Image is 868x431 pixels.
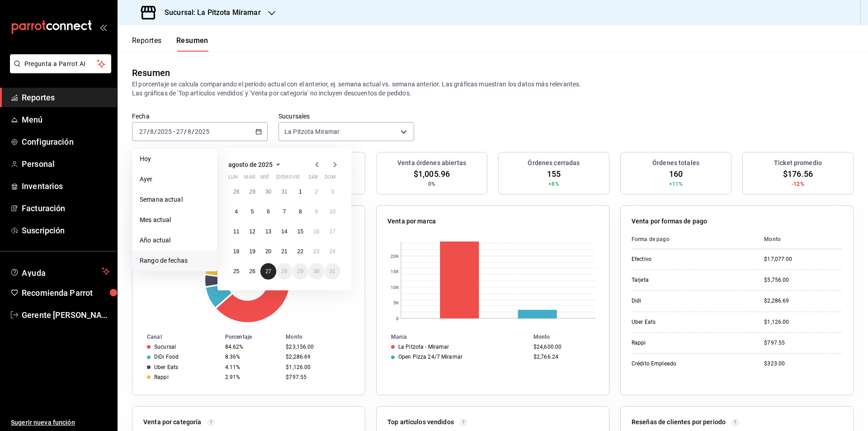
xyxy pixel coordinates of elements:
[325,184,340,200] button: 3 de agosto de 2025
[783,168,813,180] span: $176.56
[414,168,450,180] span: $1,005.96
[233,268,239,275] abbr: 25 de agosto de 2025
[284,127,340,136] span: La Pitzota Miramar
[313,228,319,235] abbr: 16 de agosto de 2025
[228,204,244,220] button: 4 de agosto de 2025
[396,316,399,321] text: 0
[249,189,255,195] abbr: 29 de julio de 2025
[632,318,722,326] div: Uber Eats
[24,59,97,69] span: Pregunta a Parrot AI
[330,208,335,215] abbr: 10 de agosto de 2025
[157,128,172,135] input: ----
[22,202,110,214] span: Facturación
[299,189,302,195] abbr: 1 de agosto de 2025
[764,318,842,326] div: $1,126.00
[632,417,726,427] p: Reseñas de clientes por periodo
[140,195,210,204] span: Semana actual
[228,159,283,170] button: agosto de 2025
[276,174,330,184] abbr: jueves
[774,158,822,168] h3: Ticket promedio
[315,208,318,215] abbr: 9 de agosto de 2025
[330,228,335,235] abbr: 17 de agosto de 2025
[22,114,110,126] span: Menú
[315,189,318,195] abbr: 2 de agosto de 2025
[244,223,260,240] button: 12 de agosto de 2025
[265,228,271,235] abbr: 13 de agosto de 2025
[233,189,239,195] abbr: 28 de julio de 2025
[267,208,270,215] abbr: 6 de agosto de 2025
[299,208,302,215] abbr: 8 de agosto de 2025
[132,36,208,52] div: navigation tabs
[251,208,254,215] abbr: 5 de agosto de 2025
[330,248,335,255] abbr: 24 de agosto de 2025
[325,243,340,260] button: 24 de agosto de 2025
[276,243,292,260] button: 21 de agosto de 2025
[377,332,530,342] th: Marca
[260,223,276,240] button: 13 de agosto de 2025
[276,263,292,279] button: 28 de agosto de 2025
[308,174,318,184] abbr: sábado
[530,332,609,342] th: Monto
[391,269,399,274] text: 15K
[397,158,466,168] h3: Venta órdenes abiertas
[154,374,169,380] div: Rappi
[297,228,303,235] abbr: 15 de agosto de 2025
[260,243,276,260] button: 20 de agosto de 2025
[249,248,255,255] abbr: 19 de agosto de 2025
[143,417,202,427] p: Venta por categoría
[228,161,273,168] span: agosto de 2025
[10,54,111,73] button: Pregunta a Parrot AI
[228,223,244,240] button: 11 de agosto de 2025
[260,184,276,200] button: 30 de julio de 2025
[764,276,842,284] div: $5,756.00
[281,268,287,275] abbr: 28 de agosto de 2025
[297,268,303,275] abbr: 29 de agosto de 2025
[192,128,194,135] span: /
[398,354,462,360] div: Open Pizza 24/7 Miramar
[132,332,222,342] th: Canal
[308,223,324,240] button: 16 de agosto de 2025
[398,344,449,350] div: La Pitzota - Miramar
[260,204,276,220] button: 6 de agosto de 2025
[757,230,842,249] th: Monto
[764,339,842,347] div: $797.55
[533,354,594,360] div: $2,766.24
[286,344,350,350] div: $23,156.00
[292,223,308,240] button: 15 de agosto de 2025
[157,7,261,18] h3: Sucursal: La Pitzota Miramar
[228,243,244,260] button: 18 de agosto de 2025
[281,248,287,255] abbr: 21 de agosto de 2025
[283,208,286,215] abbr: 7 de agosto de 2025
[132,80,854,98] p: El porcentaje se calcula comparando el período actual con el anterior, ej. semana actual vs. sema...
[233,248,239,255] abbr: 18 de agosto de 2025
[325,174,336,184] abbr: domingo
[313,248,319,255] abbr: 23 de agosto de 2025
[244,204,260,220] button: 5 de agosto de 2025
[260,174,269,184] abbr: miércoles
[308,263,324,279] button: 30 de agosto de 2025
[286,354,350,360] div: $2,286.69
[173,128,175,135] span: -
[282,332,365,342] th: Monto
[132,66,170,80] div: Resumen
[176,36,208,52] button: Resumen
[154,354,179,360] div: DiDi Food
[533,344,594,350] div: $24,600.00
[548,180,559,188] span: +8%
[139,128,147,135] input: --
[22,136,110,148] span: Configuración
[393,300,399,305] text: 5K
[632,276,722,284] div: Tarjeta
[313,268,319,275] abbr: 30 de agosto de 2025
[276,223,292,240] button: 14 de agosto de 2025
[244,184,260,200] button: 29 de julio de 2025
[140,215,210,225] span: Mes actual
[11,418,110,427] span: Sugerir nueva función
[652,158,699,168] h3: Órdenes totales
[249,268,255,275] abbr: 26 de agosto de 2025
[233,228,239,235] abbr: 11 de agosto de 2025
[764,360,842,368] div: $323.00
[286,364,350,370] div: $1,126.00
[140,256,210,265] span: Rango de fechas
[308,243,324,260] button: 23 de agosto de 2025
